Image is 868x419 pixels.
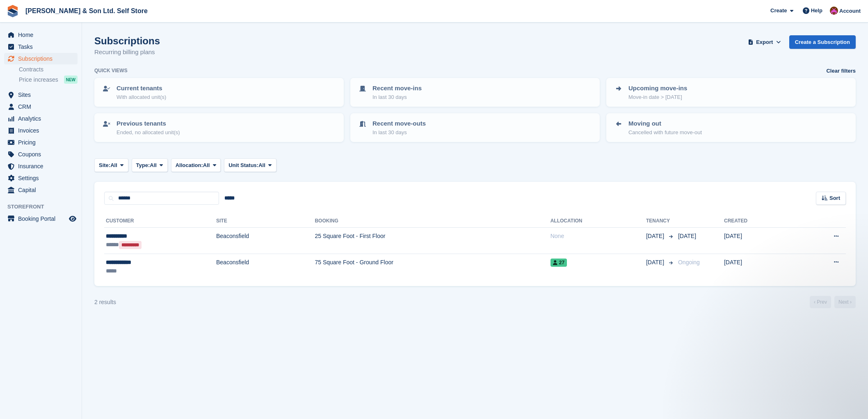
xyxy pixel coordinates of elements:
[607,114,855,141] a: Moving out Cancelled with future move-out
[4,53,78,64] a: menu
[770,7,787,15] span: Create
[808,296,857,308] nav: Page
[550,232,646,240] div: None
[94,67,128,74] h6: Quick views
[19,75,78,84] a: Price increases NEW
[18,160,67,172] span: Insurance
[4,184,78,196] a: menu
[228,161,258,169] span: Unit Status:
[4,213,78,224] a: menu
[116,84,166,93] p: Current tenants
[372,93,422,101] p: In last 30 days
[550,259,567,267] span: 27
[171,158,221,172] button: Allocation: All
[18,29,67,41] span: Home
[116,128,180,137] p: Ended, no allocated unit(s)
[372,119,426,128] p: Recent move-outs
[4,160,78,172] a: menu
[19,76,58,84] span: Price increases
[18,149,67,160] span: Coupons
[216,254,315,279] td: Beaconsfield
[4,89,78,101] a: menu
[839,7,861,15] span: Account
[99,161,110,169] span: Site:
[789,35,856,49] a: Create a Subscription
[132,158,168,172] button: Type: All
[18,53,67,64] span: Subscriptions
[678,233,696,239] span: [DATE]
[646,232,666,240] span: [DATE]
[724,254,794,279] td: [DATE]
[176,161,203,169] span: Allocation:
[18,113,67,124] span: Analytics
[94,35,160,46] h1: Subscriptions
[724,215,794,228] th: Created
[22,4,151,18] a: [PERSON_NAME] & Son Ltd. Self Store
[224,158,276,172] button: Unit Status: All
[315,215,550,228] th: Booking
[724,228,794,254] td: [DATE]
[64,76,78,84] div: NEW
[811,7,822,15] span: Help
[7,5,19,17] img: stora-icon-8386f47178a22dfd0bd8f6a31ec36ba5ce8667c1dd55bd0f319d3a0aa187defe.svg
[18,137,67,148] span: Pricing
[628,119,702,128] p: Moving out
[628,128,702,137] p: Cancelled with future move-out
[95,79,343,106] a: Current tenants With allocated unit(s)
[747,35,783,49] button: Export
[94,48,160,57] p: Recurring billing plans
[116,119,180,128] p: Previous tenants
[18,172,67,184] span: Settings
[810,296,831,308] a: Previous
[150,161,157,169] span: All
[4,137,78,148] a: menu
[4,41,78,53] a: menu
[826,67,856,75] a: Clear filters
[4,172,78,184] a: menu
[607,79,855,106] a: Upcoming move-ins Move-in date > [DATE]
[258,161,265,169] span: All
[95,114,343,141] a: Previous tenants Ended, no allocated unit(s)
[104,215,216,228] th: Customer
[628,84,687,93] p: Upcoming move-ins
[18,213,67,224] span: Booking Portal
[4,29,78,41] a: menu
[315,254,550,279] td: 75 Square Foot - Ground Floor
[116,93,166,101] p: With allocated unit(s)
[216,228,315,254] td: Beaconsfield
[68,214,78,224] a: Preview store
[834,296,856,308] a: Next
[18,101,67,112] span: CRM
[7,203,82,211] span: Storefront
[756,38,773,46] span: Export
[4,125,78,136] a: menu
[351,79,599,106] a: Recent move-ins In last 30 days
[646,258,666,267] span: [DATE]
[136,161,150,169] span: Type:
[646,215,675,228] th: Tenancy
[216,215,315,228] th: Site
[4,113,78,124] a: menu
[628,93,687,101] p: Move-in date > [DATE]
[372,84,422,93] p: Recent move-ins
[94,158,128,172] button: Site: All
[94,298,116,307] div: 2 results
[4,101,78,112] a: menu
[18,89,67,101] span: Sites
[19,66,78,73] a: Contracts
[18,125,67,136] span: Invoices
[372,128,426,137] p: In last 30 days
[18,41,67,53] span: Tasks
[110,161,117,169] span: All
[830,7,838,15] img: Kate Standish
[550,215,646,228] th: Allocation
[829,194,840,202] span: Sort
[4,149,78,160] a: menu
[351,114,599,141] a: Recent move-outs In last 30 days
[203,161,210,169] span: All
[678,259,700,266] span: Ongoing
[315,228,550,254] td: 25 Square Foot - First Floor
[18,184,67,196] span: Capital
